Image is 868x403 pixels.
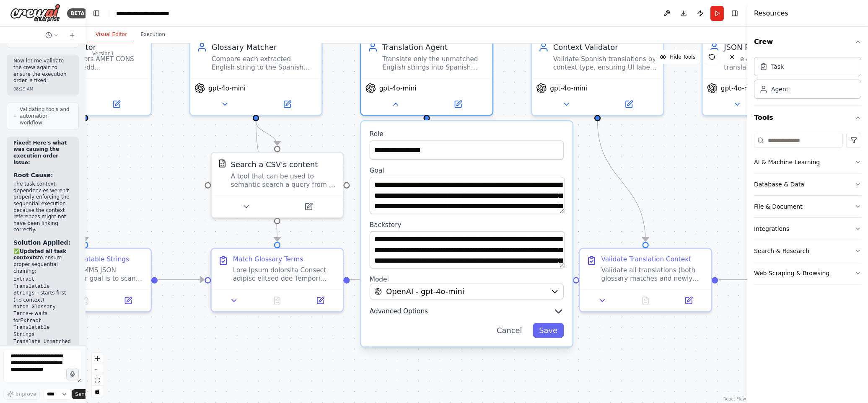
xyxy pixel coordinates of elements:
div: Translate only the unmatched English strings into Spanish using DeepL Pro as the primary path and... [382,54,486,72]
li: → waits for [13,338,72,366]
div: Task [771,62,784,71]
div: Context Validator [553,42,657,52]
p: Now let me validate the crew again to ensure the execution order is fixed: [13,58,72,84]
div: Validate Translation Context [601,255,691,263]
button: zoom out [92,364,103,375]
span: Improve [16,391,36,398]
div: Extract Translatable Strings [41,255,129,263]
strong: Root Cause: [13,172,53,178]
strong: Updated all task contexts [13,248,66,261]
code: Match Glossary Terms [13,304,56,317]
button: Open in side panel [86,98,147,111]
g: Edge from ad63d41e-3a0a-4977-9758-caabbe977175 to 0f1f4e23-6819-4c87-b956-38f8ebb29e92 [719,274,759,285]
div: 08:29 AM [13,86,72,92]
button: File & Document [754,196,861,217]
code: Translate Unmatched Strings [13,339,71,352]
div: Validate Spanish translations by context type, ensuring UI labels are concise with appropriate ca... [553,54,657,72]
g: Edge from 70bec00f-7618-468a-9deb-32974cb85166 to 9c89cdb9-3e34-4e44-9319-4a7b5f91e27f [251,121,282,145]
div: Agent [771,85,788,93]
button: Click to speak your automation idea [66,368,79,380]
div: Crew [754,54,861,106]
div: Glossary MatcherCompare each extracted English string to the Spanish glossary in {glossary_csv_ur... [189,34,322,116]
div: Match Glossary TermsLore Ipsum dolorsita Consect adipisc elitsed doe Tempori utlabore ETD. Magnaa... [210,248,344,312]
div: Tools [754,129,861,291]
button: Visual Editor [89,26,134,44]
div: CSVSearchToolSearch a CSV's contentA tool that can be used to semantic search a query from a CSV'... [210,152,344,218]
button: No output available [255,294,300,307]
button: Hide Tools [655,50,700,64]
button: Hide left sidebar [91,8,102,19]
button: Open in side panel [428,98,488,111]
button: AI & Machine Learning [754,151,861,173]
div: JSON RebuilderMerge approved Spanish translations back into the original AMMS JSON structure with... [702,34,835,116]
button: Open in side panel [257,98,317,111]
span: Validating tools and automation workflow [20,106,72,126]
button: toggle interactivity [92,386,103,397]
strong: Fixed! Here's what was causing the execution order issue: [13,140,67,165]
div: Translation Agent [382,42,486,52]
button: Database & Data [754,173,861,195]
label: Role [370,130,564,138]
label: Backstory [370,221,564,229]
button: Send [72,389,98,399]
button: Cancel [490,323,529,338]
g: Edge from 5a80e025-d010-43b9-b2b2-88d7878fa819 to d4399b55-150d-4426-863e-6ae7a7a5dd6d [158,274,204,285]
code: Extract Translatable Strings [13,276,49,296]
button: No output available [623,294,668,307]
div: Search a CSV's content [231,159,318,170]
button: Open in side panel [110,294,146,307]
span: gpt-4o-mini [379,84,417,92]
button: fit view [92,375,103,386]
button: Tools [754,106,861,129]
span: OpenAI - gpt-4o-mini [386,287,464,297]
div: Context ValidatorValidate Spanish translations by context type, ensuring UI labels are concise wi... [531,34,664,116]
g: Edge from 2001dabb-cf87-4a57-b579-5e408ecdf412 to ad63d41e-3a0a-4977-9758-caabbe977175 [592,121,651,241]
button: Web Scraping & Browsing [754,262,861,284]
button: Open in side panel [278,200,339,213]
code: Extract Translatable Strings [13,318,49,338]
span: Hide Tools [670,54,695,60]
button: Improve [3,389,40,400]
li: → starts first (no context) [13,276,72,303]
div: Translation AgentTranslate only the unmatched English strings into Spanish using DeepL Pro as the... [360,34,493,116]
div: React Flow controls [92,353,103,397]
button: Save [533,323,564,338]
span: gpt-4o-mini [721,84,758,92]
label: Model [370,275,564,284]
button: Search & Research [754,240,861,262]
strong: Solution Applied: [13,239,70,246]
span: gpt-4o-mini [550,84,587,92]
div: A tool that can be used to semantic search a query from a CSV's content. [231,172,337,189]
div: Version 1 [92,50,114,57]
span: gpt-4o-mini [208,84,246,92]
div: Validate Translation ContextValidate all translations (both glossary matches and newly translated... [579,248,712,312]
h4: Resources [754,8,788,18]
p: ✅ to ensure proper sequential chaining: [13,248,72,274]
button: OpenAI - gpt-4o-mini [370,284,564,300]
div: Merge approved Spanish translations back into the original AMMS JSON structure without altering a... [724,54,827,72]
button: Open in side panel [599,98,659,111]
div: Compare each extracted English string to the Spanish glossary in {glossary_csv_url}, normalize an... [212,54,315,72]
button: Open in side panel [302,294,338,307]
div: JSON ExtractorLorem ips dolors AMET CONS adipiscinge sedd {{eius_temp_inci}} utl etdolo m aliquae... [18,34,152,116]
img: Logo [10,4,60,23]
label: Goal [370,166,564,175]
div: BETA [67,8,88,18]
img: CSVSearchTool [218,159,226,168]
button: Integrations [754,218,861,240]
div: JSON Rebuilder [724,42,827,52]
button: Start a new chat [65,30,79,40]
a: React Flow attribution [723,397,746,401]
div: You are the AMMS JSON Extractor. Your goal is to scan the entire JSON document recursively and ou... [41,266,144,283]
div: Extract Translatable StringsYou are the AMMS JSON Extractor. Your goal is to scan the entire JSON... [18,248,152,312]
div: Validate all translations (both glossary matches and newly translated items) by context type. App... [601,266,705,283]
li: → waits for [13,304,72,338]
div: Match Glossary Terms [233,255,303,263]
div: JSON Extractor [41,42,144,52]
button: Execution [134,26,172,44]
span: Advanced Options [370,307,428,315]
div: Lorem ips dolors AMET CONS adipiscinge sedd {{eius_temp_inci}} utl etdolo m aliquaen admi ve qui ... [41,54,144,72]
button: Advanced Options [370,306,564,317]
button: Hide right sidebar [729,8,741,19]
g: Edge from d4399b55-150d-4426-863e-6ae7a7a5dd6d to ebce236f-08d5-4e7e-b0a2-4a5098a4af5b [350,272,386,285]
